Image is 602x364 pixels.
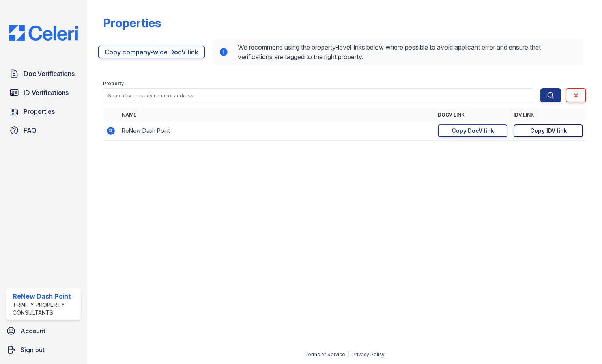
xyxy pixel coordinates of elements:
[24,107,55,116] span: Properties
[103,88,534,102] input: Search by property name or address
[24,69,75,78] span: Doc Verifications
[21,326,45,336] span: Account
[510,109,586,121] th: IDV Link
[24,126,36,135] span: FAQ
[6,104,81,119] a: Properties
[6,66,81,82] a: Doc Verifications
[3,323,84,339] a: Account
[6,123,81,138] a: FAQ
[98,46,205,58] a: Copy company-wide DocV link
[21,345,45,355] span: Sign out
[213,39,583,65] div: We recommend using the property-level links below where possible to avoid applicant error and ens...
[438,124,507,137] a: Copy DocV link
[530,127,567,135] div: Copy IDV link
[348,351,350,357] div: |
[435,109,510,121] th: DocV Link
[352,351,385,357] a: Privacy Policy
[103,80,124,87] label: Property
[305,351,345,357] a: Terms of Service
[3,342,84,358] a: Sign out
[3,25,84,41] img: CE_Logo_Blue-a8612792a0a2168367f1c8372b55b34899dd931a85d93a1a3d3e32e68fde9ad4.png
[13,301,78,317] div: Trinity Property Consultants
[119,109,435,121] th: Name
[13,292,78,301] div: ReNew Dash Point
[24,88,69,97] span: ID Verifications
[119,121,435,141] td: ReNew Dash Point
[514,124,583,137] a: Copy IDV link
[6,85,81,100] a: ID Verifications
[452,127,494,135] div: Copy DocV link
[103,16,161,30] div: Properties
